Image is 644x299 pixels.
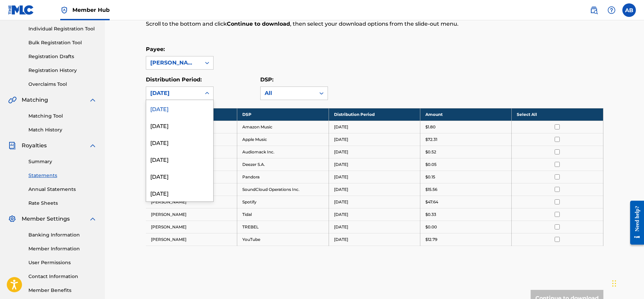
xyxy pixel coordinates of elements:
[329,183,420,196] td: [DATE]
[146,168,213,184] div: [DATE]
[28,158,97,165] a: Summary
[587,3,601,17] a: Public Search
[329,171,420,183] td: [DATE]
[329,121,420,133] td: [DATE]
[28,126,97,133] a: Match History
[605,3,618,17] div: Help
[89,142,97,150] img: expand
[425,124,436,130] p: $1.80
[146,76,202,83] label: Distribution Period:
[329,196,420,208] td: [DATE]
[150,89,197,97] div: [DATE]
[237,158,329,171] td: Deezer S.A.
[329,158,420,171] td: [DATE]
[60,6,68,14] img: Top Rightsholder
[425,236,437,243] p: $12.79
[425,211,436,218] p: $0.33
[265,89,311,97] div: All
[237,221,329,233] td: TREBEL
[329,108,420,121] th: Distribution Period
[146,221,237,233] td: [PERSON_NAME]
[146,208,237,221] td: [PERSON_NAME]
[28,39,97,46] a: Bulk Registration Tool
[237,146,329,158] td: Audiomack Inc.
[420,108,511,121] th: Amount
[329,221,420,233] td: [DATE]
[28,287,97,294] a: Member Benefits
[622,3,636,17] div: User Menu
[329,133,420,146] td: [DATE]
[237,121,329,133] td: Amazon Music
[329,233,420,246] td: [DATE]
[28,81,97,88] a: Overclaims Tool
[329,208,420,221] td: [DATE]
[89,96,97,104] img: expand
[425,149,436,155] p: $0.52
[146,100,213,117] div: [DATE]
[425,136,437,143] p: $72.31
[329,146,420,158] td: [DATE]
[8,96,17,104] img: Matching
[28,67,97,74] a: Registration History
[28,231,97,239] a: Banking Information
[28,25,97,32] a: Individual Registration Tool
[425,186,437,193] p: $15.56
[227,21,290,27] strong: Continue to download
[150,59,197,67] div: [PERSON_NAME]
[237,171,329,183] td: Pandora
[610,267,644,299] iframe: Chat Widget
[146,184,213,201] div: [DATE]
[28,113,97,120] a: Matching Tool
[146,151,213,168] div: [DATE]
[425,161,437,168] p: $0.05
[237,183,329,196] td: SoundCloud Operations Inc.
[512,108,603,121] th: Select All
[8,215,16,223] img: Member Settings
[146,46,165,52] label: Payee:
[72,6,110,14] span: Member Hub
[425,199,438,205] p: $47.64
[425,174,435,180] p: $0.15
[28,273,97,280] a: Contact Information
[146,20,498,28] p: Scroll to the bottom and click , then select your download options from the slide-out menu.
[28,186,97,193] a: Annual Statements
[146,196,237,208] td: [PERSON_NAME]
[237,108,329,121] th: DSP
[260,76,273,83] label: DSP:
[590,6,598,14] img: search
[28,259,97,266] a: User Permissions
[22,142,47,150] span: Royalties
[22,96,48,104] span: Matching
[237,133,329,146] td: Apple Music
[8,142,16,150] img: Royalties
[89,215,97,223] img: expand
[625,196,644,250] iframe: Resource Center
[237,196,329,208] td: Spotify
[607,6,616,14] img: help
[425,224,437,230] p: $0.00
[22,215,70,223] span: Member Settings
[146,233,237,246] td: [PERSON_NAME]
[237,233,329,246] td: YouTube
[8,5,34,15] img: MLC Logo
[28,53,97,60] a: Registration Drafts
[612,273,616,294] div: Drag
[28,200,97,207] a: Rate Sheets
[146,134,213,151] div: [DATE]
[146,117,213,134] div: [DATE]
[237,208,329,221] td: Tidal
[28,245,97,252] a: Member Information
[28,172,97,179] a: Statements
